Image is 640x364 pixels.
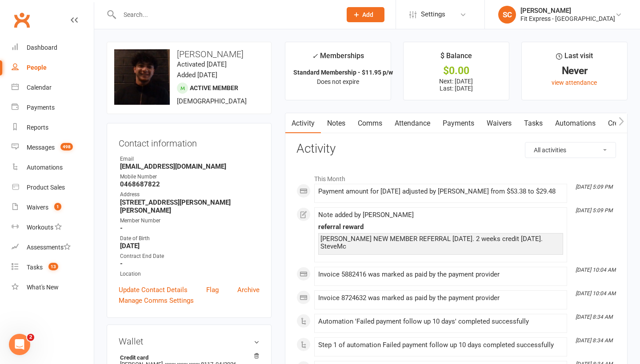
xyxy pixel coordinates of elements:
a: Flag [206,285,219,295]
div: Reports [27,124,48,131]
a: Waivers [480,113,518,134]
a: Attendance [388,113,436,134]
div: Assessments [27,244,71,251]
div: Step 1 of automation Failed payment follow up 10 days completed successfully [318,341,563,349]
a: Update Contact Details [119,285,188,295]
a: Product Sales [12,178,94,198]
div: Member Number [120,217,260,225]
strong: - [120,224,260,232]
div: Automations [27,164,63,171]
span: 1 [54,203,61,210]
h3: Activity [296,142,616,156]
strong: 0468687822 [120,180,260,188]
div: Memberships [312,50,364,67]
div: Invoice 8724632 was marked as paid by the payment provider [318,294,563,302]
a: Automations [12,158,94,178]
div: Contract End Date [120,252,260,261]
a: Comms [352,113,388,134]
strong: - [120,260,260,268]
div: Email [120,155,260,163]
a: Clubworx [11,9,33,31]
p: Next: [DATE] Last: [DATE] [412,78,501,92]
strong: [STREET_ADDRESS][PERSON_NAME][PERSON_NAME] [120,198,260,214]
strong: [DATE] [120,242,260,250]
a: Payments [436,113,480,134]
div: Last visit [556,50,593,66]
a: Automations [549,113,602,134]
a: Archive [237,285,260,295]
div: Messages [27,144,55,151]
div: Date of Birth [120,234,260,243]
div: Never [530,66,619,75]
div: $0.00 [412,66,501,75]
strong: [EMAIL_ADDRESS][DOMAIN_NAME] [120,162,260,170]
div: [PERSON_NAME] [520,7,615,15]
div: Payment amount for [DATE] adjusted by [PERSON_NAME] from $53.38 to $29.48 [318,188,563,195]
span: Add [362,11,373,18]
strong: Credit card [120,354,255,361]
span: 2 [27,334,34,341]
div: Address [120,190,260,199]
span: Settings [421,4,445,24]
div: Calendar [27,84,52,91]
div: Automation 'Failed payment follow up 10 days' completed successfully [318,318,563,325]
i: [DATE] 10:04 AM [576,267,616,273]
span: 498 [60,143,73,150]
div: Mobile Number [120,173,260,181]
a: People [12,58,94,78]
div: referral reward [318,223,563,231]
button: Add [347,7,384,22]
span: 13 [48,263,58,270]
a: Tasks 13 [12,257,94,277]
a: view attendance [552,79,597,86]
a: Waivers 1 [12,198,94,218]
a: Tasks [518,113,549,134]
div: Note added by [PERSON_NAME] [318,211,563,219]
strong: Standard Membership - $11.95 p/w [293,69,393,76]
li: This Month [296,170,616,184]
iframe: Intercom live chat [9,334,30,355]
i: [DATE] 8:34 AM [576,314,612,320]
span: Does not expire [317,78,359,85]
a: Assessments [12,237,94,257]
input: Search... [117,8,335,21]
div: Invoice 5882416 was marked as paid by the payment provider [318,271,563,278]
a: Notes [321,113,352,134]
a: Calendar [12,78,94,98]
h3: Contact information [119,135,260,148]
div: Product Sales [27,184,65,191]
i: ✓ [312,52,318,60]
a: Reports [12,118,94,138]
div: People [27,64,47,71]
a: Payments [12,98,94,118]
div: SC [498,6,516,24]
h3: [PERSON_NAME] [114,49,264,59]
span: Active member [190,84,238,91]
div: $ Balance [440,50,472,66]
div: [PERSON_NAME] NEW MEMBER REFERRAL [DATE]. 2 weeks credit [DATE]. SteveMc [320,235,561,250]
div: Workouts [27,224,53,231]
a: Dashboard [12,38,94,58]
time: Activated [DATE] [177,60,227,68]
i: [DATE] 5:09 PM [576,184,612,190]
div: Payments [27,104,55,111]
i: [DATE] 8:34 AM [576,337,612,344]
div: Fit Express - [GEOGRAPHIC_DATA] [520,15,615,23]
i: [DATE] 5:09 PM [576,207,612,214]
img: image1702858754.png [114,49,170,105]
div: Tasks [27,264,43,271]
a: What's New [12,277,94,297]
a: Manage Comms Settings [119,295,194,306]
div: Location [120,270,260,278]
a: Workouts [12,218,94,237]
a: Messages 498 [12,138,94,158]
i: [DATE] 10:04 AM [576,290,616,297]
a: Activity [285,113,321,134]
h3: Wallet [119,336,260,346]
span: [DEMOGRAPHIC_DATA] [177,97,247,105]
div: Waivers [27,204,48,211]
div: Dashboard [27,44,57,51]
div: What's New [27,284,59,291]
time: Added [DATE] [177,71,217,79]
